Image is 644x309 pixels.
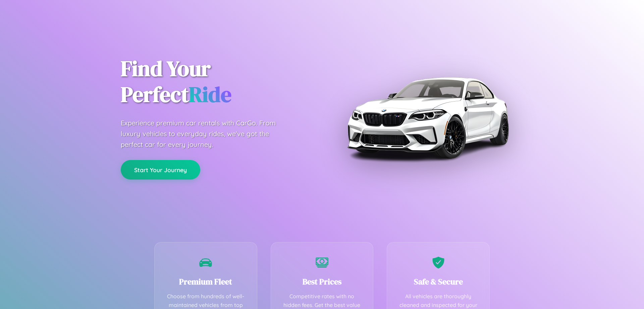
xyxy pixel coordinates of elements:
[189,80,231,109] span: Ride
[344,34,512,202] img: Premium BMW car rental vehicle
[121,160,200,180] button: Start Your Journey
[397,276,479,287] h3: Safe & Secure
[165,276,247,287] h3: Premium Fleet
[121,118,288,150] p: Experience premium car rentals with CarGo. From luxury vehicles to everyday rides, we've got the ...
[281,276,363,287] h3: Best Prices
[121,56,312,108] h1: Find Your Perfect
